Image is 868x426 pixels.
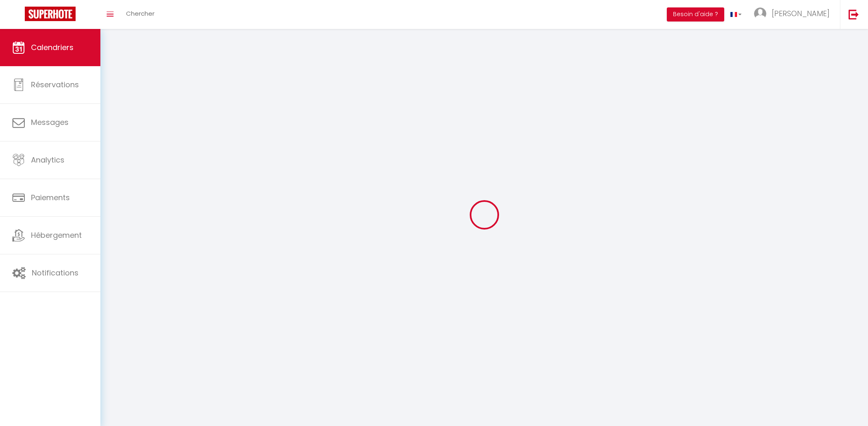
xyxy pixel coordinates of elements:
img: Super Booking [25,7,76,21]
img: ... [754,7,766,20]
span: Hébergement [31,230,82,240]
span: Messages [31,117,69,127]
button: Besoin d'aide ? [667,7,724,22]
span: Réservations [31,79,79,90]
span: Paiements [31,192,70,203]
img: logout [849,9,859,19]
span: Notifications [32,268,78,278]
span: Calendriers [31,42,74,53]
span: Analytics [31,155,64,165]
span: Chercher [126,9,155,18]
span: [PERSON_NAME] [772,8,830,19]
